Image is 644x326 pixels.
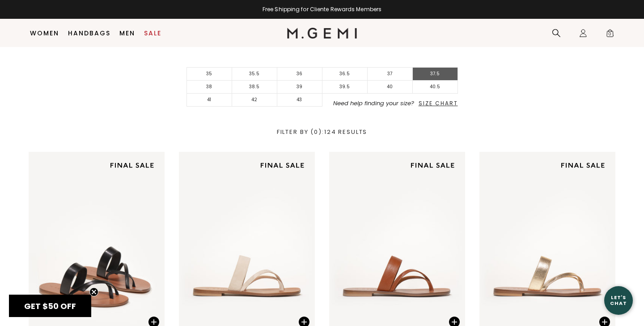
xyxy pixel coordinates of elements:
[555,157,610,174] img: final sale tag
[11,129,633,135] div: Filter By (0) : 124 Results
[255,157,309,174] img: final sale tag
[277,81,322,94] li: 39
[187,94,232,107] li: 41
[287,28,357,39] img: M.Gemi
[413,68,458,81] li: 37.5
[89,287,98,296] button: Close teaser
[322,100,458,107] li: Need help finding your size?
[277,94,322,107] li: 43
[105,157,159,174] img: final sale tag
[322,68,368,81] li: 36.5
[232,94,277,107] li: 42
[144,30,161,37] a: Sale
[606,30,614,39] span: 0
[413,81,458,94] li: 40.5
[604,295,633,306] div: Let's Chat
[405,157,460,174] img: final sale tag
[9,295,91,317] div: GET $50 OFFClose teaser
[68,30,110,37] a: Handbags
[30,30,59,37] a: Women
[119,30,135,37] a: Men
[232,68,277,81] li: 35.5
[322,81,368,94] li: 39.5
[419,99,458,107] span: Size Chart
[277,68,322,81] li: 36
[232,81,277,94] li: 38.5
[24,300,76,312] span: GET $50 OFF
[368,81,413,94] li: 40
[187,68,232,81] li: 35
[187,81,232,94] li: 38
[368,68,413,81] li: 37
